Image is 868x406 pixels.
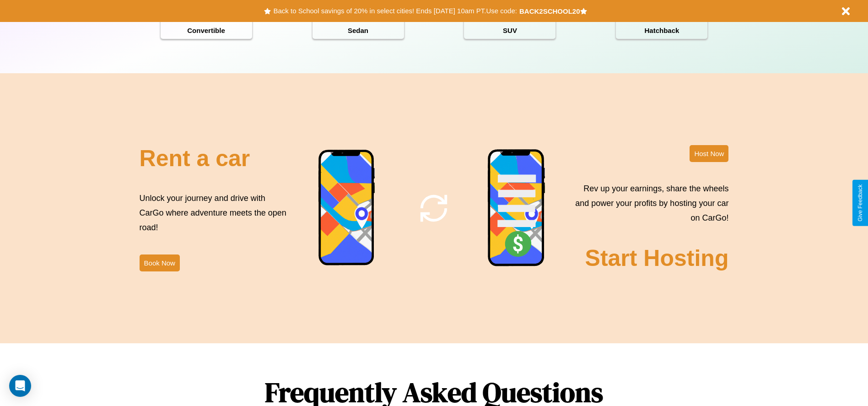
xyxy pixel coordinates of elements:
button: Book Now [140,254,180,271]
h4: Hatchback [616,22,707,39]
button: Host Now [690,145,728,162]
div: Open Intercom Messenger [9,375,31,397]
h4: Convertible [161,22,252,39]
h2: Rent a car [140,145,250,172]
div: Give Feedback [857,184,863,222]
h4: Sedan [313,22,404,39]
h2: Start Hosting [585,245,729,271]
p: Rev up your earnings, share the wheels and power your profits by hosting your car on CarGo! [570,181,728,226]
img: phone [318,149,376,267]
button: Back to School savings of 20% in select cities! Ends [DATE] 10am PT.Use code: [271,5,519,17]
p: Unlock your journey and drive with CarGo where adventure meets the open road! [140,191,290,235]
img: phone [487,149,546,268]
b: BACK2SCHOOL20 [519,7,580,15]
h4: SUV [464,22,555,39]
